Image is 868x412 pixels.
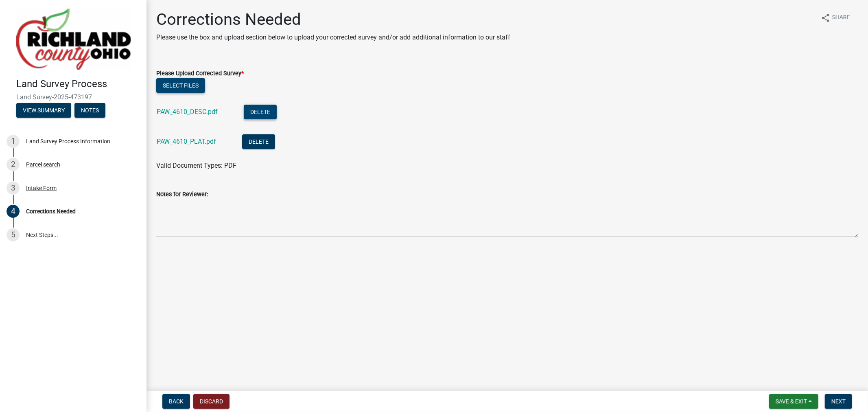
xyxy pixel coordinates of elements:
[831,398,846,405] span: Next
[16,78,140,90] h4: Land Survey Process
[242,138,275,146] wm-modal-confirm: Delete Document
[74,107,105,114] wm-modal-confirm: Notes
[157,108,218,116] a: PAW_4610_DESC.pdf
[156,71,244,77] label: Please Upload Corrected Survey
[7,205,20,218] div: 4
[242,134,275,149] button: Delete
[156,162,236,169] span: Valid Document Types: PDF
[832,13,850,23] span: Share
[821,13,831,23] i: share
[825,394,852,409] button: Next
[244,109,277,116] wm-modal-confirm: Delete Document
[193,394,230,409] button: Discard
[16,107,71,114] wm-modal-confirm: Summary
[169,398,184,405] span: Back
[74,103,105,118] button: Notes
[244,105,277,119] button: Delete
[26,185,57,191] div: Intake Form
[26,138,110,144] div: Land Survey Process Information
[7,158,20,171] div: 2
[769,394,818,409] button: Save & Exit
[7,135,20,148] div: 1
[16,9,131,70] img: Richland County, Ohio
[157,138,216,145] a: PAW_4610_PLAT.pdf
[162,394,190,409] button: Back
[7,182,20,195] div: 3
[814,10,857,26] button: shareShare
[776,398,807,405] span: Save & Exit
[156,33,510,42] p: Please use the box and upload section below to upload your corrected survey and/or add additional...
[156,10,510,29] h1: Corrections Needed
[26,208,76,214] div: Corrections Needed
[7,228,20,241] div: 5
[156,192,208,197] label: Notes for Reviewer:
[156,78,205,93] button: Select files
[26,162,60,167] div: Parcel search
[16,93,130,101] span: Land Survey-2025-473197
[16,103,71,118] button: View Summary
